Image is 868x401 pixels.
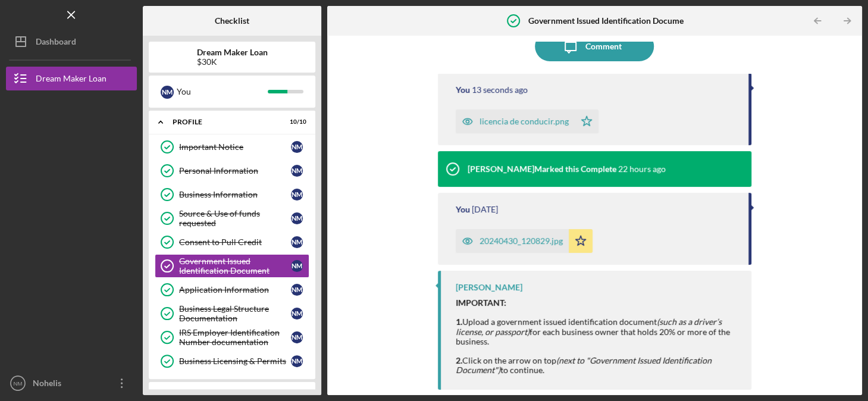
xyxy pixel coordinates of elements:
[456,317,462,327] strong: 1.
[472,85,528,95] time: 2025-08-26 19:44
[456,85,470,95] div: You
[291,355,303,367] div: N M
[155,278,309,302] a: Application InformationNM
[480,117,569,126] div: licencia de conducir.png
[179,356,291,366] div: Business Licensing & Permits
[179,256,291,275] div: Government Issued Identification Document
[291,284,303,296] div: N M
[480,236,563,246] div: 20240430_120829.jpg
[179,328,291,347] div: IRS Employer Identification Number documentation
[456,229,593,253] button: 20240430_120829.jpg
[155,206,309,230] a: Source & Use of funds requestedNM
[291,189,303,200] div: N M
[36,67,106,93] div: Dream Maker Loan
[155,183,309,206] a: Business InformationNM
[155,135,309,159] a: Important NoticeNM
[155,159,309,183] a: Personal InformationNM
[6,67,137,90] button: Dream Maker Loan
[161,86,174,99] div: N M
[179,190,291,199] div: Business Information
[155,230,309,254] a: Consent to Pull CreditNM
[291,331,303,343] div: N M
[472,205,498,214] time: 2025-08-25 18:44
[456,298,739,375] div: Upload a government issued identification document for each business owner that holds 20% or more...
[285,118,306,126] div: 10 / 10
[179,166,291,176] div: Personal Information
[291,212,303,224] div: N M
[179,237,291,247] div: Consent to Pull Credit
[197,48,268,57] b: Dream Maker Loan
[456,109,598,133] button: licencia de conducir.png
[155,254,309,278] a: Government Issued Identification DocumentNM
[528,16,691,26] b: Government Issued Identification Document
[155,302,309,325] a: Business Legal Structure DocumentationNM
[6,30,137,54] button: Dashboard
[6,371,137,395] button: NMNohelis [PERSON_NAME]
[179,209,291,228] div: Source & Use of funds requested
[155,349,309,373] a: Business Licensing & PermitsNM
[456,355,462,365] strong: 2.
[456,283,522,292] div: [PERSON_NAME]
[179,285,291,295] div: Application Information
[14,380,23,387] text: NM
[468,164,616,174] div: [PERSON_NAME] Marked this Complete
[618,164,666,174] time: 2025-08-25 21:41
[291,308,303,319] div: N M
[585,32,622,61] div: Comment
[36,30,76,57] div: Dashboard
[155,325,309,349] a: IRS Employer Identification Number documentationNM
[291,260,303,272] div: N M
[177,82,268,102] div: You
[456,297,506,308] strong: IMPORTANT:
[291,141,303,153] div: N M
[291,236,303,248] div: N M
[173,118,277,126] div: Profile
[535,32,654,61] button: Comment
[215,16,249,26] b: Checklist
[291,165,303,177] div: N M
[197,57,268,67] div: $30K
[456,317,722,336] em: (such as a driver’s license, or passport)
[456,205,470,214] div: You
[456,355,712,375] em: (next to "Government Issued Identification Document")
[179,304,291,323] div: Business Legal Structure Documentation
[179,142,291,152] div: Important Notice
